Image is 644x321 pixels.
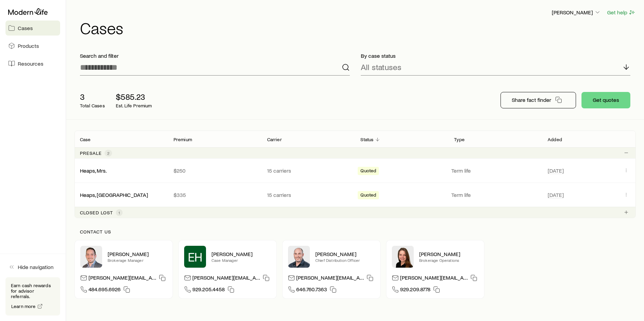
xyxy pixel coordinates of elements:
[119,210,120,215] span: 1
[192,286,225,295] span: 929.205.4458
[392,246,414,268] img: Ellen Wall
[419,251,479,257] p: [PERSON_NAME]
[360,192,376,199] span: Quoted
[174,167,256,174] p: $250
[80,92,105,102] p: 3
[360,137,373,142] p: Status
[80,191,148,199] div: Heaps, [GEOGRAPHIC_DATA]
[174,137,192,142] p: Premium
[11,283,55,299] p: Earn cash rewards for advisor referrals.
[18,25,33,31] span: Cases
[5,21,60,36] a: Cases
[361,52,631,59] p: By case status
[80,103,105,108] p: Total Cases
[18,264,54,270] span: Hide navigation
[512,96,551,103] p: Share fact finder
[108,257,167,263] p: Brokerage Manager
[501,92,576,108] button: Share fact finder
[296,286,327,295] span: 646.760.7363
[108,251,167,257] p: [PERSON_NAME]
[11,304,36,309] span: Learn more
[548,167,564,174] span: [DATE]
[88,274,156,283] p: [PERSON_NAME][EMAIL_ADDRESS][DOMAIN_NAME]
[188,250,203,264] span: EH
[5,56,60,71] a: Resources
[552,9,601,16] p: [PERSON_NAME]
[116,103,152,108] p: Est. Life Premium
[80,167,107,174] a: Heaps, Mrs.
[451,191,539,198] p: Term life
[80,167,107,174] div: Heaps, Mrs.
[400,286,430,295] span: 929.209.8778
[267,191,350,198] p: 15 carriers
[80,19,636,36] h1: Cases
[360,168,376,175] span: Quoted
[5,259,60,275] button: Hide navigation
[18,42,39,49] span: Products
[80,191,148,198] a: Heaps, [GEOGRAPHIC_DATA]
[80,210,113,215] p: Closed lost
[88,286,121,295] span: 484.695.6926
[80,52,350,59] p: Search and filter
[192,274,260,283] p: [PERSON_NAME][EMAIL_ADDRESS][DOMAIN_NAME]
[315,251,375,257] p: [PERSON_NAME]
[267,167,350,174] p: 15 carriers
[107,150,109,156] span: 2
[74,131,636,218] div: Client cases
[18,60,43,67] span: Resources
[451,167,539,174] p: Term life
[361,62,401,72] p: All statuses
[548,191,564,198] span: [DATE]
[607,9,636,16] button: Get help
[315,257,375,263] p: Chief Distribution Officer
[211,257,271,263] p: Case Manager
[80,229,630,235] p: Contact us
[80,246,102,268] img: Brandon Parry
[454,137,465,142] p: Type
[551,9,601,17] button: [PERSON_NAME]
[80,137,91,142] p: Case
[296,274,364,283] p: [PERSON_NAME][EMAIL_ADDRESS][DOMAIN_NAME]
[211,251,271,257] p: [PERSON_NAME]
[288,246,310,268] img: Dan Pierson
[174,191,256,198] p: $335
[267,137,282,142] p: Carrier
[400,274,468,283] p: [PERSON_NAME][EMAIL_ADDRESS][DOMAIN_NAME]
[419,257,479,263] p: Brokerage Operations
[116,92,152,102] p: $585.23
[5,277,60,316] div: Earn cash rewards for advisor referrals.Learn more
[5,38,60,53] a: Products
[80,150,102,156] p: Presale
[581,92,630,108] button: Get quotes
[548,137,562,142] p: Added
